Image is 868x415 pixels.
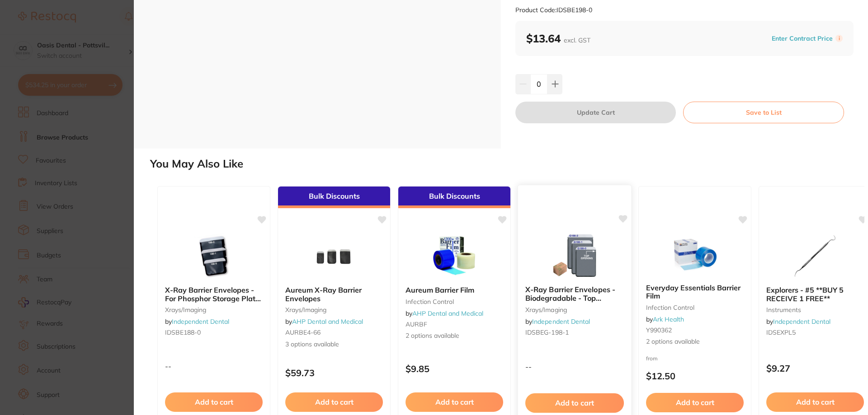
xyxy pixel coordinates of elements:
[406,298,503,305] small: infection control
[646,304,744,311] small: infection control
[646,371,744,381] p: $12.50
[406,392,503,411] button: Add to cart
[285,340,383,349] span: 3 options available
[646,326,744,334] small: Y990362
[665,231,724,276] img: Everyday Essentials Barrier Film
[406,309,483,317] span: by
[766,329,864,336] small: IDSEXPL5
[532,317,590,326] a: Independent Dental
[515,6,592,14] small: Product Code: IDSBE198-0
[285,317,363,326] span: by
[406,331,503,340] span: 2 options available
[766,363,864,373] p: $9.27
[425,233,484,279] img: Aureum Barrier Film
[766,306,864,313] small: instruments
[150,158,864,170] h2: You May Also Like
[285,306,383,313] small: xrays/imaging
[518,363,631,371] div: --
[406,321,503,328] small: AURBF
[769,34,835,43] button: Enter Contract Price
[766,317,830,326] span: by
[184,233,243,279] img: X-Ray Barrier Envelopes - For Phosphor Storage Plate **PRICE DROP** BUY 5 GET 1 FREE **
[646,337,744,346] span: 2 options available
[525,329,624,336] small: IDSBEG-198-1
[412,309,483,317] a: AHP Dental and Medical
[158,362,270,370] div: --
[646,355,658,362] span: from
[653,315,684,323] a: Ark Health
[545,233,604,278] img: X-Ray Barrier Envelopes - Biodegradable - Top Opening ** CLEARANCE **
[406,364,503,374] p: $9.85
[525,306,624,313] small: xrays/imaging
[646,393,744,412] button: Add to cart
[525,286,624,303] b: X-Ray Barrier Envelopes - Biodegradable - Top Opening ** CLEARANCE **
[773,317,830,326] a: Independent Dental
[165,306,263,313] small: xrays/imaging
[285,286,383,303] b: Aureum X-Ray Barrier Envelopes
[835,35,843,42] label: i
[766,392,864,411] button: Add to cart
[285,392,383,411] button: Add to cart
[165,392,263,411] button: Add to cart
[525,317,590,326] span: by
[526,32,590,45] b: $13.64
[305,233,363,279] img: Aureum X-Ray Barrier Envelopes
[285,368,383,378] p: $59.73
[165,329,263,336] small: IDSBE188-0
[172,317,229,326] a: Independent Dental
[165,286,263,303] b: X-Ray Barrier Envelopes - For Phosphor Storage Plate **PRICE DROP** BUY 5 GET 1 FREE **
[515,102,676,123] button: Update Cart
[525,393,624,413] button: Add to cart
[278,187,390,208] div: Bulk Discounts
[165,317,229,326] span: by
[292,317,363,326] a: AHP Dental and Medical
[683,102,844,123] button: Save to List
[646,315,684,323] span: by
[786,233,844,279] img: Explorers - #5 **BUY 5 RECEIVE 1 FREE**
[766,286,864,303] b: Explorers - #5 **BUY 5 RECEIVE 1 FREE**
[285,329,383,336] small: AURBE4-66
[398,187,510,208] div: Bulk Discounts
[406,286,503,294] b: Aureum Barrier Film
[646,284,744,300] b: Everyday Essentials Barrier Film
[564,36,590,44] span: excl. GST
